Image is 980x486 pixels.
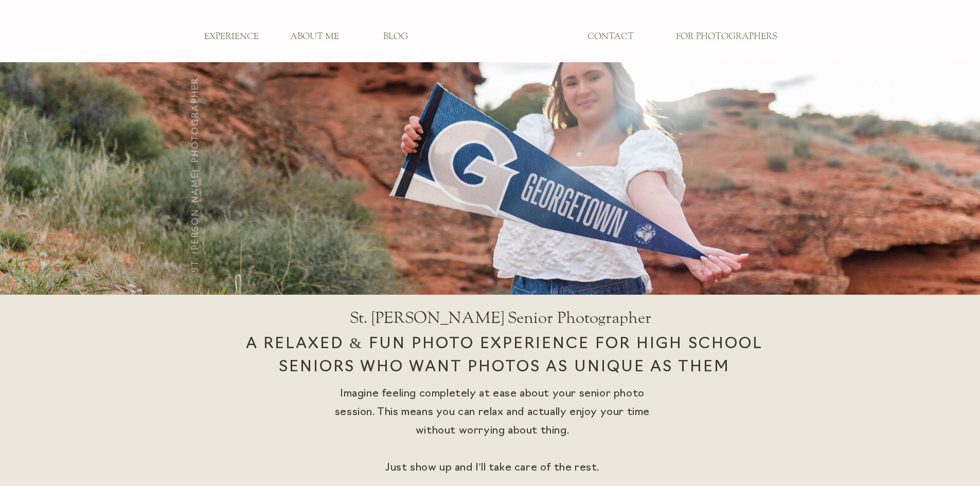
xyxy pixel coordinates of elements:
h2: A relaxed & fun photo experience for high school seniors who want photos as unique as them [232,333,777,400]
a: EXPERIENCE [198,31,265,43]
a: BLOG [362,31,430,43]
a: CONTACT [577,31,645,43]
h3: St. [PERSON_NAME] Photographer [189,55,200,295]
h1: St. [PERSON_NAME] Senior Photographer [347,308,654,339]
a: ABOUT ME [281,31,349,43]
a: FOR PHOTOGRAPHERS [669,31,785,43]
